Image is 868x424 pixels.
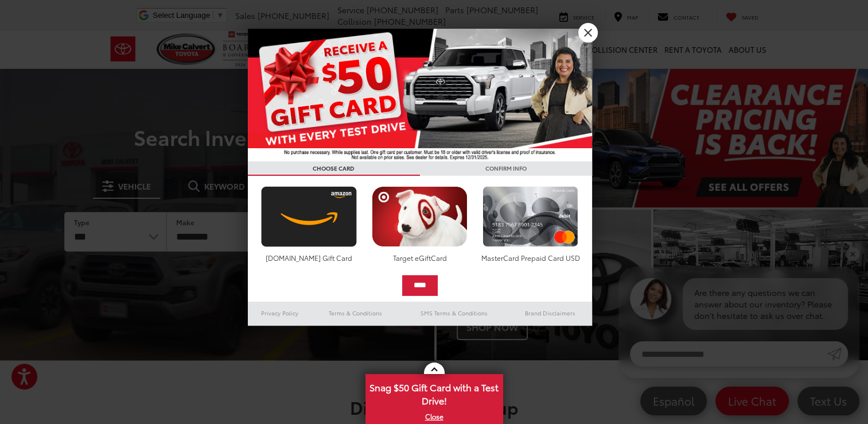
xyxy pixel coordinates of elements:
[248,306,312,320] a: Privacy Policy
[258,253,360,263] div: [DOMAIN_NAME] Gift Card
[508,306,592,320] a: Brand Disclaimers
[248,161,420,176] h3: CHOOSE CARD
[369,186,470,247] img: targetcard.png
[312,306,399,320] a: Terms & Conditions
[248,29,592,161] img: 55838_top_625864.jpg
[480,186,581,247] img: mastercard.png
[369,253,470,263] div: Target eGiftCard
[367,375,502,410] span: Snag $50 Gift Card with a Test Drive!
[420,161,592,176] h3: CONFIRM INFO
[400,306,508,320] a: SMS Terms & Conditions
[480,253,581,263] div: MasterCard Prepaid Card USD
[258,186,360,247] img: amazoncard.png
